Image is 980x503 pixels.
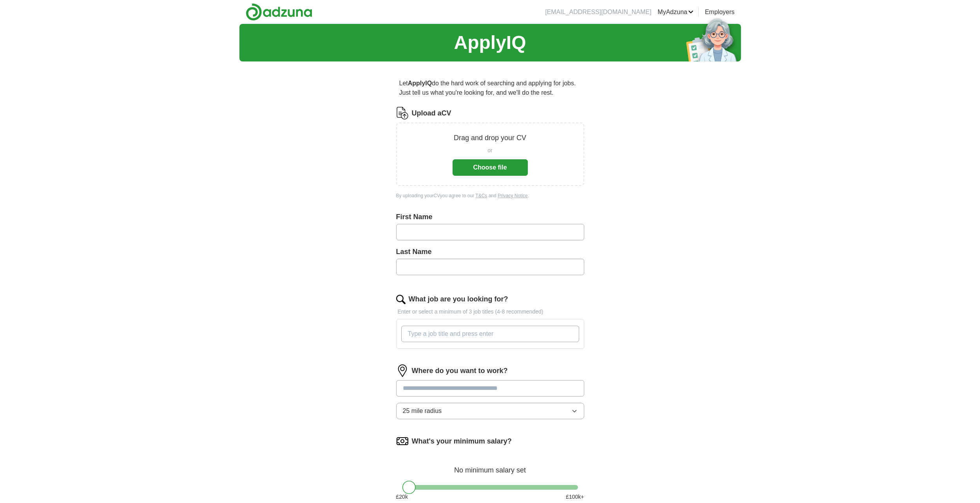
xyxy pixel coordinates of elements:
input: Type a job title and press enter [401,326,579,342]
li: [EMAIL_ADDRESS][DOMAIN_NAME] [545,7,651,17]
label: What job are you looking for? [409,294,508,305]
img: Adzuna logo [246,3,312,21]
a: T&Cs [475,193,487,198]
span: or [487,146,492,155]
div: By uploading your CV you agree to our and . [396,192,584,199]
a: Employers [705,7,735,17]
img: CV Icon [396,107,409,119]
p: Drag and drop your CV [454,133,526,143]
p: Enter or select a minimum of 3 job titles (4-8 recommended) [396,308,584,316]
label: Upload a CV [412,108,451,119]
p: Let do the hard work of searching and applying for jobs. Just tell us what you're looking for, an... [396,76,584,101]
img: search.png [396,295,406,304]
a: Privacy Notice [498,193,528,198]
span: £ 20 k [396,493,408,501]
span: 25 mile radius [403,406,442,416]
label: What's your minimum salary? [412,436,512,447]
button: Choose file [453,159,528,176]
h1: ApplyIQ [454,29,526,57]
span: £ 100 k+ [566,493,584,501]
label: Where do you want to work? [412,366,508,376]
label: First Name [396,212,584,222]
img: location.png [396,364,409,377]
a: MyAdzuna [658,7,694,17]
label: Last Name [396,247,584,257]
img: salary.png [396,435,409,447]
strong: ApplyIQ [408,80,432,87]
button: 25 mile radius [396,403,584,419]
div: No minimum salary set [396,457,584,476]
